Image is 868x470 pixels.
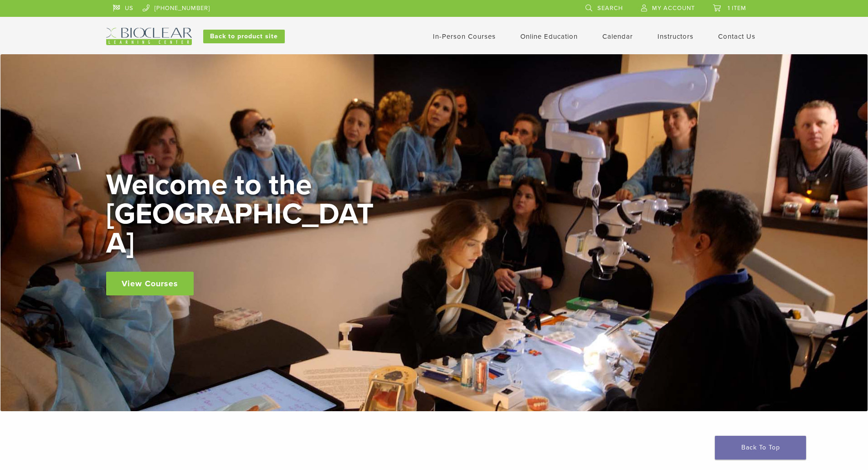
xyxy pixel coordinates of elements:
[715,436,806,460] a: Back To Top
[106,272,194,295] a: View Courses
[433,32,496,41] a: In-Person Courses
[203,30,285,43] a: Back to product site
[597,5,623,12] span: Search
[718,32,755,41] a: Contact Us
[106,170,380,258] h2: Welcome to the [GEOGRAPHIC_DATA]
[520,32,578,41] a: Online Education
[602,32,633,41] a: Calendar
[657,32,693,41] a: Instructors
[728,5,746,12] span: 1 item
[652,5,695,12] span: My Account
[106,28,192,45] img: Bioclear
